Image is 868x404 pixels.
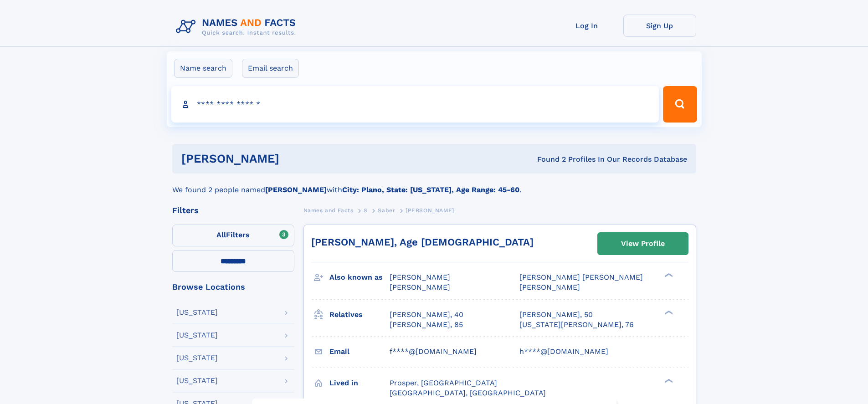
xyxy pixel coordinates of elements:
[176,309,218,316] div: [US_STATE]
[408,154,687,164] div: Found 2 Profiles In Our Records Database
[172,283,294,291] div: Browse Locations
[663,309,673,315] div: ❯
[406,207,454,214] span: [PERSON_NAME]
[623,15,696,37] a: Sign Up
[303,205,354,216] a: Names and Facts
[390,378,497,387] span: Prosper, [GEOGRAPHIC_DATA]
[172,15,303,39] img: Logo Names and Facts
[519,283,580,291] span: [PERSON_NAME]
[176,354,218,362] div: [US_STATE]
[176,377,218,384] div: [US_STATE]
[364,207,368,214] span: S
[176,332,218,339] div: [US_STATE]
[329,375,390,391] h3: Lived in
[172,206,294,215] div: Filters
[172,174,696,195] div: We found 2 people named with .
[265,185,327,194] b: [PERSON_NAME]
[242,59,299,78] label: Email search
[329,344,390,359] h3: Email
[390,283,450,291] span: [PERSON_NAME]
[364,205,368,216] a: S
[378,207,395,214] span: Saber
[621,233,665,254] div: View Profile
[311,236,534,248] a: [PERSON_NAME], Age [DEMOGRAPHIC_DATA]
[519,273,643,281] span: [PERSON_NAME] [PERSON_NAME]
[171,86,659,123] input: search input
[329,270,390,285] h3: Also known as
[181,153,408,164] h1: [PERSON_NAME]
[390,320,463,330] a: [PERSON_NAME], 85
[390,310,463,320] a: [PERSON_NAME], 40
[390,273,450,281] span: [PERSON_NAME]
[329,307,390,322] h3: Relatives
[172,225,294,246] label: Filters
[663,378,673,384] div: ❯
[174,59,232,78] label: Name search
[598,233,688,255] a: View Profile
[342,185,519,194] b: City: Plano, State: [US_STATE], Age Range: 45-60
[519,310,593,320] a: [PERSON_NAME], 50
[550,15,623,37] a: Log In
[216,230,226,239] span: All
[663,272,673,278] div: ❯
[519,320,634,330] a: [US_STATE][PERSON_NAME], 76
[378,205,395,216] a: Saber
[663,86,697,123] button: Search Button
[390,389,546,397] span: [GEOGRAPHIC_DATA], [GEOGRAPHIC_DATA]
